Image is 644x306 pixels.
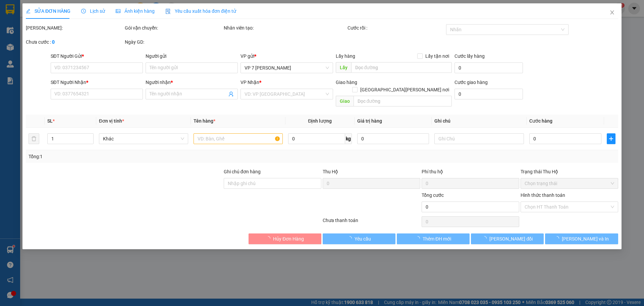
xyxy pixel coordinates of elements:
[29,153,249,160] div: Tổng: 1
[521,192,565,198] label: Hình thức thanh toán
[336,80,357,85] span: Giao hàng
[397,233,470,244] button: Thêm ĐH mới
[423,235,451,243] span: Thêm ĐH mới
[308,118,332,124] span: Định lượng
[116,9,120,13] span: picture
[26,38,123,46] div: Chưa cước :
[562,235,609,243] span: [PERSON_NAME] và In
[224,169,261,174] label: Ghi chú đơn hàng
[355,235,371,243] span: Yêu cầu
[422,168,519,178] div: Phí thu hộ
[336,53,355,59] span: Lấy hàng
[194,118,215,124] span: Tên hàng
[241,52,333,60] div: VP gửi
[545,233,618,244] button: [PERSON_NAME] và In
[146,79,238,86] div: Người nhận
[347,236,355,241] span: loading
[357,118,382,124] span: Giá trị hàng
[249,233,321,244] button: Hủy Đơn Hàng
[454,89,523,99] input: Cước giao hàng
[99,118,124,124] span: Đơn vị tính
[29,133,39,144] button: delete
[454,53,485,59] label: Cước lấy hàng
[609,10,615,15] span: close
[607,136,615,141] span: plus
[116,8,155,14] span: Ảnh kiện hàng
[435,133,524,144] input: Ghi Chú
[415,236,423,241] span: loading
[521,168,618,175] div: Trạng thái Thu Hộ
[81,8,105,14] span: Lịch sử
[26,24,123,32] div: [PERSON_NAME]:
[432,115,527,128] th: Ghi chú
[422,192,444,198] span: Tổng cước
[423,52,452,60] span: Lấy tận nơi
[125,24,222,32] div: Gói vận chuyển:
[490,235,533,243] span: [PERSON_NAME] đổi
[194,133,283,144] input: VD: Bàn, Ghế
[47,118,53,124] span: SL
[125,38,222,46] div: Ngày GD:
[323,233,395,244] button: Yêu cầu
[482,236,490,241] span: loading
[245,63,329,73] span: VP 7 Phạm Văn Đồng
[323,169,338,174] span: Thu Hộ
[229,91,234,97] span: user-add
[322,217,421,228] div: Chưa thanh toán
[354,96,452,106] input: Dọc đường
[241,80,260,85] span: VP Nhận
[358,86,452,93] span: [GEOGRAPHIC_DATA][PERSON_NAME] nơi
[554,236,562,241] span: loading
[52,39,55,45] b: 0
[336,96,354,106] span: Giao
[336,62,351,73] span: Lấy
[103,134,184,144] span: Khác
[603,3,622,22] button: Close
[607,133,615,144] button: plus
[266,236,273,241] span: loading
[347,24,445,32] div: Cước rồi :
[51,79,143,86] div: SĐT Người Nhận
[26,9,31,13] span: edit
[529,118,552,124] span: Cước hàng
[273,235,304,243] span: Hủy Đơn Hàng
[224,178,321,189] input: Ghi chú đơn hàng
[26,8,70,14] span: SỬA ĐƠN HÀNG
[51,52,143,60] div: SĐT Người Gửi
[454,62,523,73] input: Cước lấy hàng
[525,178,614,188] span: Chọn trạng thái
[351,62,452,73] input: Dọc đường
[224,24,346,32] div: Nhân viên tạo:
[81,9,86,13] span: clock-circle
[471,233,544,244] button: [PERSON_NAME] đổi
[146,52,238,60] div: Người gửi
[454,80,488,85] label: Cước giao hàng
[165,9,171,14] img: icon
[345,133,352,144] span: kg
[165,8,236,14] span: Yêu cầu xuất hóa đơn điện tử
